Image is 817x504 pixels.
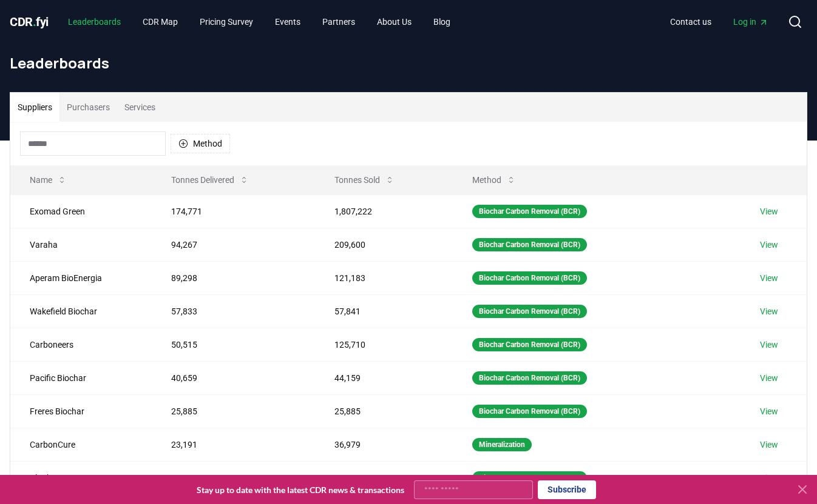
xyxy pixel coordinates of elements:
a: Partners [313,11,365,33]
div: Biochar Carbon Removal (BCR) [472,338,587,351]
div: Biochar Carbon Removal (BCR) [472,205,587,218]
nav: Main [58,11,460,33]
a: View [760,339,778,351]
button: Suppliers [10,93,59,122]
a: CDR.fyi [10,13,49,30]
a: CDR Map [133,11,188,33]
td: 25,885 [315,394,453,428]
a: View [760,472,778,484]
td: Carboneers [10,328,152,361]
td: 23,191 [152,428,314,461]
div: Biochar Carbon Removal (BCR) [472,405,587,418]
h1: Leaderboards [10,53,807,73]
a: View [760,439,778,451]
td: 50,515 [152,328,314,361]
span: CDR fyi [10,15,49,29]
span: . [33,15,36,29]
td: 209,600 [315,228,453,261]
a: Pricing Survey [190,11,263,33]
a: View [760,205,778,217]
div: Biochar Carbon Removal (BCR) [472,305,587,318]
td: 40,659 [152,361,314,394]
a: View [760,272,778,284]
td: Pacific Biochar [10,361,152,394]
a: View [760,405,778,417]
a: Contact us [660,11,721,33]
td: 22,908 [152,461,314,494]
td: 25,885 [152,394,314,428]
td: Planboo [10,461,152,494]
div: Biochar Carbon Removal (BCR) [472,371,587,385]
td: 94,267 [152,228,314,261]
a: Events [265,11,310,33]
td: 1,807,222 [315,194,453,228]
td: 34,266 [315,461,453,494]
div: Biochar Carbon Removal (BCR) [472,471,587,485]
a: View [760,239,778,251]
a: View [760,305,778,317]
td: 44,159 [315,361,453,394]
button: Name [20,168,76,192]
nav: Main [660,11,778,33]
td: Exomad Green [10,194,152,228]
td: CarbonCure [10,428,152,461]
button: Method [171,134,230,153]
button: Tonnes Delivered [161,168,259,192]
td: 57,841 [315,294,453,328]
button: Services [117,93,163,122]
a: Log in [724,11,778,33]
button: Tonnes Sold [325,168,404,192]
a: About Us [367,11,421,33]
td: 125,710 [315,328,453,361]
td: Aperam BioEnergia [10,261,152,294]
a: Leaderboards [58,11,131,33]
button: Method [463,168,526,192]
td: Varaha [10,228,152,261]
td: 57,833 [152,294,314,328]
td: 36,979 [315,428,453,461]
a: Blog [424,11,460,33]
div: Biochar Carbon Removal (BCR) [472,238,587,251]
td: Wakefield Biochar [10,294,152,328]
td: 121,183 [315,261,453,294]
td: 89,298 [152,261,314,294]
a: View [760,372,778,384]
div: Biochar Carbon Removal (BCR) [472,271,587,285]
span: Log in [733,16,768,28]
button: Purchasers [59,93,117,122]
td: Freres Biochar [10,394,152,428]
div: Mineralization [472,438,532,451]
td: 174,771 [152,194,314,228]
